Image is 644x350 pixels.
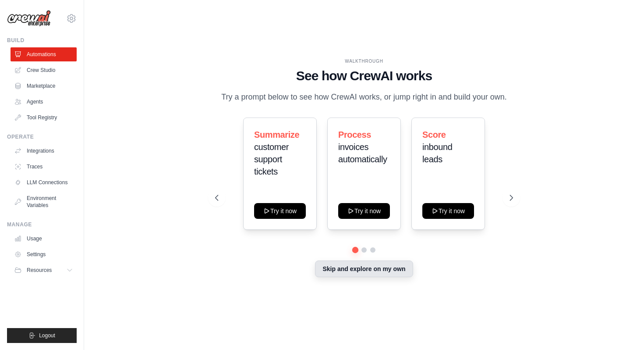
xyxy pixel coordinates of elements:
[215,58,513,64] div: WALKTHROUGH
[11,247,77,261] a: Settings
[27,267,52,274] span: Resources
[338,130,371,139] span: Process
[11,232,77,246] a: Usage
[11,47,77,61] a: Automations
[254,203,306,219] button: Try it now
[254,142,289,176] span: customer support tickets
[11,263,77,277] button: Resources
[11,160,77,174] a: Traces
[338,142,387,164] span: invoices automatically
[11,175,77,189] a: LLM Connections
[39,332,55,339] span: Logout
[11,63,77,77] a: Crew Studio
[422,130,446,139] span: Score
[11,79,77,93] a: Marketplace
[7,37,77,44] div: Build
[7,221,77,228] div: Manage
[338,203,390,219] button: Try it now
[422,203,474,219] button: Try it now
[11,191,77,212] a: Environment Variables
[11,144,77,158] a: Integrations
[11,111,77,125] a: Tool Registry
[7,10,51,27] img: Logo
[215,68,513,84] h1: See how CrewAI works
[254,130,299,139] span: Summarize
[7,328,77,343] button: Logout
[315,261,413,277] button: Skip and explore on my own
[11,95,77,109] a: Agents
[217,91,511,104] p: Try a prompt below to see how CrewAI works, or jump right in and build your own.
[7,133,77,140] div: Operate
[422,142,452,164] span: inbound leads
